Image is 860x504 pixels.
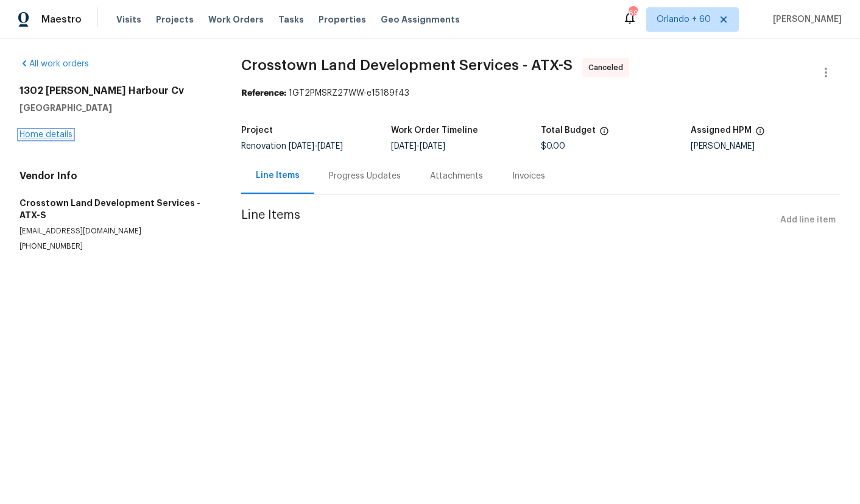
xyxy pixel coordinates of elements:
h5: Total Budget [541,126,596,135]
span: Visits [116,13,141,26]
span: [DATE] [317,142,343,151]
span: Maestro [41,13,82,26]
div: 1GT2PMSRZ27WW-e15189f43 [241,87,841,99]
span: Geo Assignments [381,13,460,26]
span: [PERSON_NAME] [768,13,842,26]
h4: Vendor Info [19,170,212,182]
h5: Project [241,126,273,135]
span: - [289,142,343,151]
div: Invoices [512,170,545,182]
span: Line Items [241,209,775,232]
a: Home details [19,130,72,139]
span: [DATE] [289,142,314,151]
h5: [GEOGRAPHIC_DATA] [19,102,212,114]
span: Renovation [241,142,343,151]
div: Progress Updates [329,170,401,182]
div: 693 [629,7,637,20]
p: [EMAIL_ADDRESS][DOMAIN_NAME] [19,226,212,236]
span: Work Orders [208,13,264,26]
span: The total cost of line items that have been proposed by Opendoor. This sum includes line items th... [599,126,609,142]
span: The hpm assigned to this work order. [755,126,765,142]
h5: Work Order Timeline [391,126,478,135]
span: Orlando + 60 [657,13,711,26]
div: Line Items [256,169,300,182]
h5: Assigned HPM [691,126,752,135]
span: Properties [319,13,366,26]
span: Projects [156,13,194,26]
span: Crosstown Land Development Services - ATX-S [241,58,573,73]
span: [DATE] [391,142,417,151]
div: Attachments [430,170,483,182]
span: [DATE] [420,142,445,151]
div: [PERSON_NAME] [691,142,841,151]
p: [PHONE_NUMBER] [19,241,212,252]
span: Tasks [278,15,304,24]
span: $0.00 [541,142,565,151]
b: Reference: [241,89,286,98]
h5: Crosstown Land Development Services - ATX-S [19,197,212,221]
a: All work orders [19,60,89,68]
span: Canceled [588,62,628,74]
h2: 1302 [PERSON_NAME] Harbour Cv [19,85,212,97]
span: - [391,142,445,151]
